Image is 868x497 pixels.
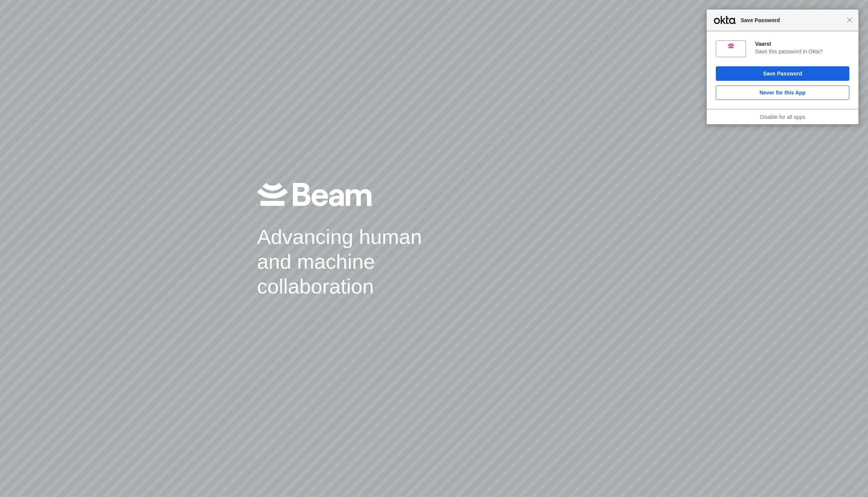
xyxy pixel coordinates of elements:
div: Save this password in Okta? [755,48,849,55]
a: Disable for all apps [760,114,805,120]
div: Vaarst [755,40,849,47]
img: AQaruHgWfJNnAAAAAElFTkSuQmCC [724,42,738,56]
span: Close [847,17,852,23]
button: Never for this App [716,85,849,100]
span: Save Password [737,16,847,25]
button: Save Password [716,66,849,81]
p: Advancing human and machine collaboration [257,224,428,298]
img: svg+xml,%3c [257,183,371,206]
